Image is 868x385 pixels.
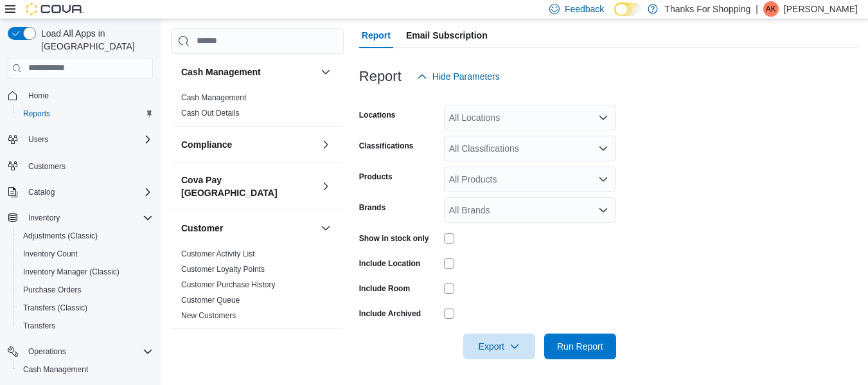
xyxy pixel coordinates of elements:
label: Include Archived [359,309,421,319]
label: Brands [359,202,385,213]
a: Customer Loyalty Points [181,265,265,274]
label: Locations [359,110,396,120]
button: Cash Management [181,66,315,78]
button: Transfers [13,317,158,335]
img: Cova [26,3,84,15]
span: Customers [23,157,153,174]
button: Cash Management [13,361,158,379]
a: Inventory Count [18,246,83,262]
button: Adjustments (Classic) [13,227,158,245]
button: Users [23,132,53,147]
button: Open list of options [598,112,608,123]
a: Inventory Manager (Classic) [18,264,125,280]
label: Classifications [359,141,414,151]
div: Anya Kinzel-Cadrin [763,1,779,17]
button: Operations [3,343,158,361]
span: Purchase Orders [18,282,153,298]
span: New Customers [181,310,236,321]
span: AK [766,1,776,17]
label: Include Room [359,283,410,294]
span: Inventory [28,213,60,223]
button: Customer [318,220,333,236]
label: Show in stock only [359,233,429,244]
span: Load All Apps in [GEOGRAPHIC_DATA] [36,27,153,53]
h3: Customer [181,222,223,235]
span: Export [471,334,527,359]
span: Inventory Count [18,246,153,262]
a: Transfers [18,318,60,334]
span: Customer Queue [181,295,240,305]
a: Adjustments (Classic) [18,228,103,244]
button: Hide Parameters [412,64,505,89]
button: Discounts & Promotions [318,339,333,355]
span: Report [362,22,391,48]
label: Include Location [359,258,420,269]
a: Cash Out Details [181,109,240,118]
span: Cash Management [18,362,153,377]
a: Purchase Orders [18,282,87,298]
span: Transfers (Classic) [18,300,153,316]
button: Discounts & Promotions [181,341,315,354]
span: Hide Parameters [432,70,500,83]
button: Reports [13,105,158,123]
span: Customer Activity List [181,249,255,259]
div: Customer [171,246,344,328]
span: Inventory Count [23,249,78,259]
div: Cash Management [171,90,344,126]
button: Transfers (Classic) [13,299,158,317]
button: Open list of options [598,174,608,184]
span: Catalog [28,187,55,197]
button: Customers [3,156,158,175]
a: Customer Activity List [181,249,255,258]
h3: Discounts & Promotions [181,341,286,354]
span: Run Report [557,340,603,353]
span: Users [28,134,48,145]
a: Transfers (Classic) [18,300,93,316]
button: Cova Pay [GEOGRAPHIC_DATA] [318,179,333,194]
span: Purchase Orders [23,285,82,295]
button: Inventory [3,209,158,227]
span: Home [28,91,49,101]
button: Purchase Orders [13,281,158,299]
a: Customers [23,159,71,174]
span: Cash Management [181,93,246,103]
span: Cash Management [23,364,88,375]
span: Email Subscription [406,22,488,48]
span: Home [23,87,153,103]
button: Run Report [544,334,616,359]
span: Operations [23,344,153,359]
span: Adjustments (Classic) [23,231,98,241]
h3: Compliance [181,138,232,151]
input: Dark Mode [614,3,641,16]
button: Export [463,334,535,359]
button: Cash Management [318,64,333,80]
span: Inventory Manager (Classic) [18,264,153,280]
span: Reports [18,106,153,121]
button: Operations [23,344,71,359]
a: Customer Queue [181,296,240,305]
span: Customer Purchase History [181,280,276,290]
a: Cash Management [181,93,246,102]
button: Home [3,86,158,105]
button: Users [3,130,158,148]
span: Inventory [23,210,153,226]
span: Transfers (Classic) [23,303,87,313]
button: Compliance [318,137,333,152]
span: Transfers [18,318,153,334]
span: Adjustments (Classic) [18,228,153,244]
button: Customer [181,222,315,235]
button: Inventory Count [13,245,158,263]
span: Feedback [565,3,604,15]
h3: Cash Management [181,66,261,78]
span: Operations [28,346,66,357]
span: Catalog [23,184,153,200]
p: Thanks For Shopping [664,1,750,17]
label: Products [359,172,393,182]
button: Catalog [3,183,158,201]
span: Cash Out Details [181,108,240,118]
p: [PERSON_NAME] [784,1,858,17]
a: Home [23,88,54,103]
button: Cova Pay [GEOGRAPHIC_DATA] [181,174,315,199]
